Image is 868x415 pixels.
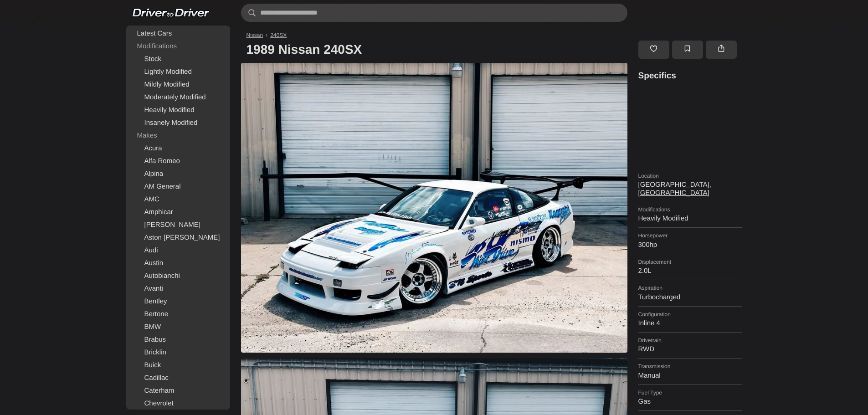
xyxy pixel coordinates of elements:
[128,257,228,270] a: Austin
[638,206,742,213] dt: Modifications
[128,193,228,206] a: AMC
[128,359,228,372] a: Buick
[638,319,742,328] dd: Inline 4
[128,142,228,155] a: Acura
[128,206,228,219] a: Amphicar
[128,66,228,78] a: Lightly Modified
[638,181,742,197] dd: [GEOGRAPHIC_DATA],
[128,104,228,117] a: Heavily Modified
[638,189,709,197] a: [GEOGRAPHIC_DATA]
[638,232,742,239] dt: Horsepower
[128,168,228,180] a: Alpina
[128,372,228,384] a: Cadillac
[247,32,263,38] a: Nissan
[128,53,228,66] a: Stock
[638,259,742,265] dt: Displacement
[638,285,742,291] dt: Aspiration
[638,389,742,396] dt: Fuel Type
[128,295,228,308] a: Bentley
[270,32,287,38] a: 240SX
[128,321,228,333] a: BMW
[638,241,742,249] dd: 300hp
[241,63,627,353] img: 1989 Nissan 240SX for sale
[638,293,742,302] dd: Turbocharged
[128,308,228,321] a: Bertone
[638,337,742,343] dt: Drivetrain
[128,244,228,257] a: Audi
[638,372,742,380] dd: Manual
[638,267,742,275] dd: 2.0L
[128,180,228,193] a: AM General
[128,270,228,282] a: Autobianchi
[241,36,633,63] h1: 1989 Nissan 240SX
[128,282,228,295] a: Avanti
[128,91,228,104] a: Moderately Modified
[128,346,228,359] a: Bricklin
[128,219,228,231] a: [PERSON_NAME]
[128,117,228,129] a: Insanely Modified
[638,70,742,82] h3: Specifics
[128,40,228,53] div: Modifications
[128,129,228,142] div: Makes
[638,311,742,318] dt: Configuration
[638,345,742,354] dd: RWD
[128,384,228,397] a: Caterham
[638,215,742,223] dd: Heavily Modified
[128,231,228,244] a: Aston [PERSON_NAME]
[128,27,228,40] a: Latest Cars
[638,398,742,406] dd: Gas
[128,397,228,410] a: Chevrolet
[128,155,228,168] a: Alfa Romeo
[638,363,742,369] dt: Transmission
[128,78,228,91] a: Mildly Modified
[638,173,742,179] dt: Location
[241,32,742,38] nav: Breadcrumb
[128,333,228,346] a: Brabus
